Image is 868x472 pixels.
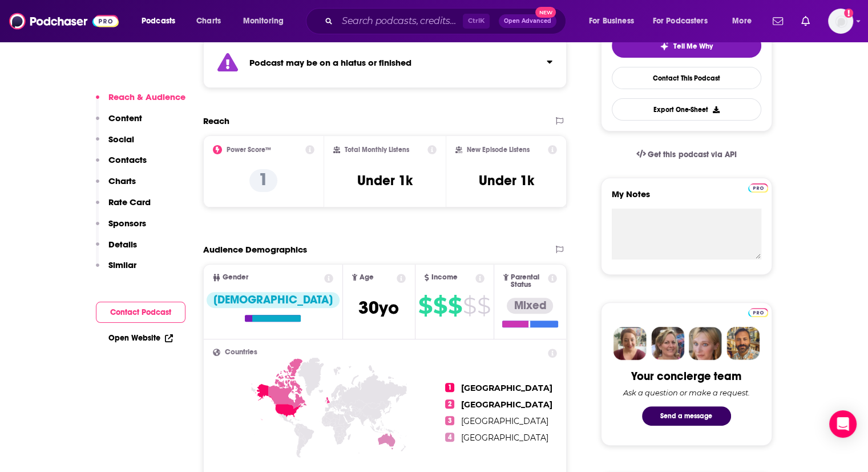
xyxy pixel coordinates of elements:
h2: New Episode Listens [467,146,530,154]
div: Search podcasts, credits, & more... [317,8,577,34]
a: Charts [189,12,228,30]
button: Social [96,134,134,155]
button: tell me why sparkleTell Me Why [612,34,761,58]
img: User Profile [828,9,853,34]
a: Contact This Podcast [612,67,761,89]
button: Rate Card [96,197,151,218]
button: Export One-Sheet [612,98,761,121]
span: Monitoring [243,13,284,29]
div: [DEMOGRAPHIC_DATA] [207,292,340,308]
button: open menu [134,12,190,30]
button: Reach & Audience [96,91,185,113]
button: open menu [645,12,724,30]
p: Social [108,134,134,145]
span: $ [418,297,432,315]
section: Click to expand status details [203,37,567,88]
p: Details [108,239,137,250]
button: Show profile menu [828,9,853,34]
p: Rate Card [108,197,151,207]
a: Show notifications dropdown [797,11,814,31]
span: Gender [223,274,248,281]
p: Sponsors [108,218,146,229]
button: open menu [581,12,648,30]
button: Send a message [642,406,731,426]
a: Pro website [748,306,768,317]
span: 30 yo [358,297,399,319]
span: [GEOGRAPHIC_DATA] [461,433,548,443]
span: Podcasts [142,13,175,29]
img: Sydney Profile [613,327,647,360]
p: Content [108,113,142,123]
p: Similar [108,259,136,270]
h2: Reach [203,115,229,126]
span: Logged in as shcarlos [828,9,853,34]
span: [GEOGRAPHIC_DATA] [461,383,552,393]
button: Open AdvancedNew [499,14,556,28]
img: tell me why sparkle [660,42,669,51]
p: 1 [249,169,277,192]
span: 2 [445,399,454,409]
span: $ [463,297,476,315]
span: $ [433,297,447,315]
button: Details [96,239,137,260]
strong: Podcast may be on a hiatus or finished [249,57,411,68]
a: Show notifications dropdown [768,11,788,31]
p: Reach & Audience [108,91,185,102]
span: Age [360,274,374,281]
a: Get this podcast via API [627,141,746,169]
a: Pro website [748,182,768,193]
div: Mixed [507,298,553,314]
span: New [535,7,556,18]
input: Search podcasts, credits, & more... [337,12,463,30]
button: Similar [96,259,136,281]
button: Contact Podcast [96,302,185,323]
span: Ctrl K [463,14,490,29]
p: Charts [108,175,136,186]
button: Content [96,113,142,134]
img: Jon Profile [726,327,760,360]
h2: Total Monthly Listens [345,146,409,154]
button: Charts [96,175,136,197]
span: 1 [445,383,454,392]
h3: Under 1k [357,172,413,189]
p: Contacts [108,154,147,165]
svg: Add a profile image [844,9,853,18]
span: $ [448,297,462,315]
span: For Business [589,13,634,29]
span: $ [477,297,490,315]
label: My Notes [612,189,761,209]
span: [GEOGRAPHIC_DATA] [461,416,548,426]
button: open menu [235,12,298,30]
a: Open Website [108,333,173,343]
h2: Power Score™ [227,146,271,154]
span: 4 [445,433,454,442]
span: More [732,13,752,29]
button: Contacts [96,154,147,175]
span: Tell Me Why [673,42,713,51]
h2: Audience Demographics [203,244,307,255]
span: Countries [225,349,257,356]
button: Sponsors [96,218,146,239]
h3: Under 1k [479,172,534,189]
span: Parental Status [511,274,546,289]
span: Income [431,274,458,281]
div: Ask a question or make a request. [623,388,750,397]
span: Open Advanced [504,18,551,24]
span: 3 [445,416,454,425]
span: Get this podcast via API [648,150,736,159]
span: [GEOGRAPHIC_DATA] [461,399,552,410]
div: Your concierge team [631,369,741,383]
button: open menu [724,12,766,30]
img: Jules Profile [689,327,722,360]
div: Open Intercom Messenger [829,410,857,438]
span: For Podcasters [653,13,708,29]
img: Podchaser - Follow, Share and Rate Podcasts [9,10,119,32]
span: Charts [196,13,221,29]
img: Podchaser Pro [748,183,768,193]
img: Barbara Profile [651,327,684,360]
img: Podchaser Pro [748,308,768,317]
